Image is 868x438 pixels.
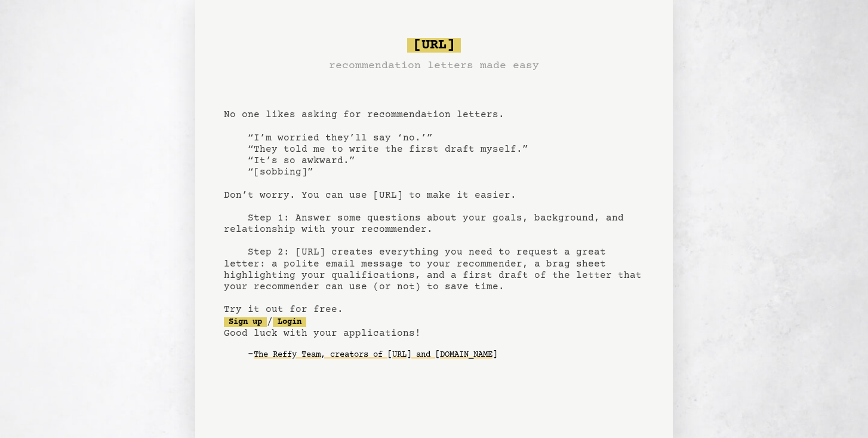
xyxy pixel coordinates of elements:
[224,317,267,327] a: Sign up
[248,349,644,361] div: -
[254,345,497,365] a: The Reffy Team, creators of [URL] and [DOMAIN_NAME]
[224,33,644,384] pre: No one likes asking for recommendation letters. “I’m worried they’ll say ‘no.’” “They told me to ...
[329,57,539,74] h3: recommendation letters made easy
[407,38,461,53] span: [URL]
[273,317,306,327] a: Login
